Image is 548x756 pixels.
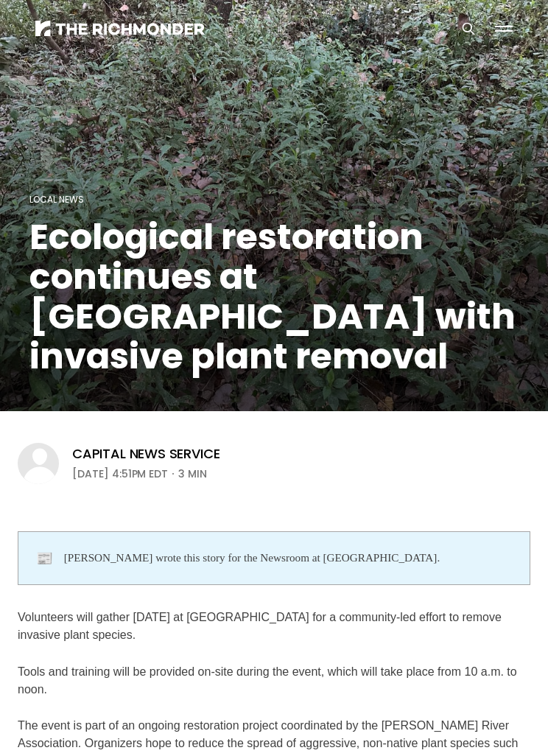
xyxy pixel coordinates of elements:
p: Volunteers will gather [DATE] at [GEOGRAPHIC_DATA] for a community-led effort to remove invasive ... [18,609,530,644]
p: Tools and training will be provided on-site during the event, which will take place from 10 a.m. ... [18,663,530,699]
a: Local News [29,193,84,206]
span: 3 min [178,465,207,483]
iframe: portal-trigger [471,684,548,756]
div: [PERSON_NAME] wrote this story for the Newsroom at [GEOGRAPHIC_DATA]. [64,550,440,567]
time: [DATE] 4:51PM EDT [72,465,168,483]
a: Capital News Service [72,445,219,463]
h1: Ecological restoration continues at [GEOGRAPHIC_DATA] with invasive plant removal [29,217,519,377]
img: The Richmonder [35,21,205,35]
div: 📰 [36,550,64,567]
button: Search this site [457,18,479,40]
